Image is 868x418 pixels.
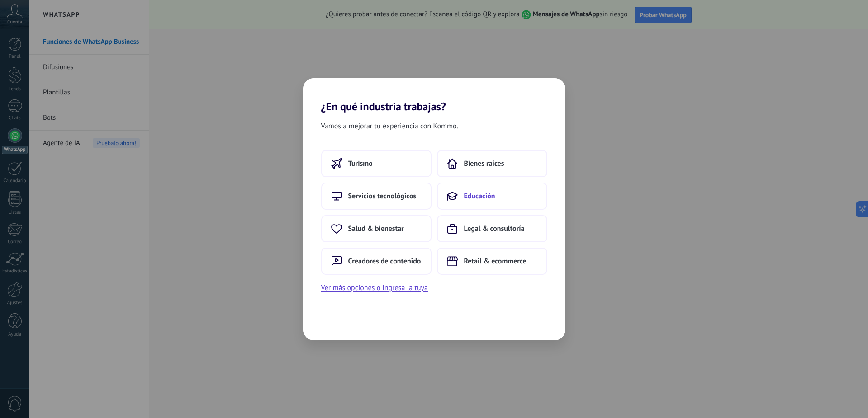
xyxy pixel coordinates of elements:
button: Educación [437,183,547,210]
button: Retail & ecommerce [437,248,547,275]
span: Legal & consultoría [464,224,525,233]
button: Bienes raíces [437,150,547,177]
button: Ver más opciones o ingresa la tuya [321,282,428,294]
button: Creadores de contenido [321,248,432,275]
span: Bienes raíces [464,159,504,168]
h2: ¿En qué industria trabajas? [303,78,565,113]
span: Salud & bienestar [348,224,404,233]
button: Legal & consultoría [437,215,547,242]
span: Educación [464,192,495,201]
span: Retail & ecommerce [464,257,526,266]
span: Creadores de contenido [348,257,421,266]
span: Servicios tecnológicos [348,192,417,201]
button: Salud & bienestar [321,215,432,242]
button: Turismo [321,150,432,177]
button: Servicios tecnológicos [321,183,432,210]
span: Vamos a mejorar tu experiencia con Kommo. [321,120,458,132]
span: Turismo [348,159,373,168]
